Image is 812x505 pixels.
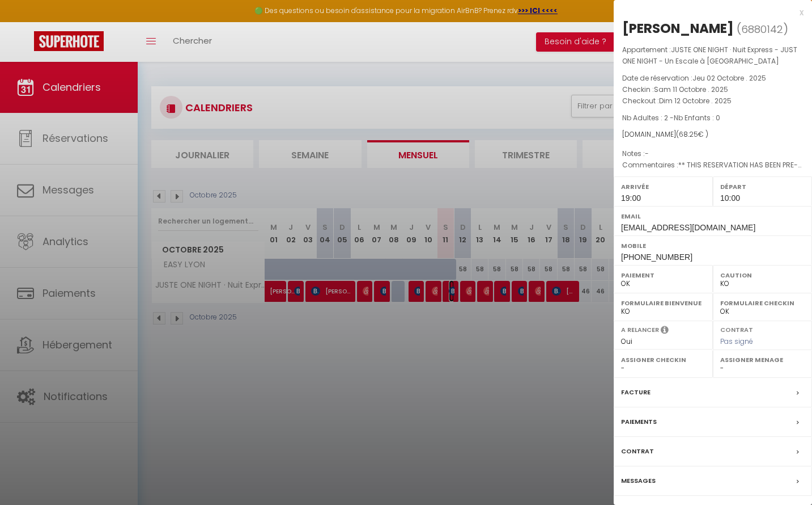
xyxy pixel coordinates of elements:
[622,45,797,66] span: JUSTE ONE NIGHT · Nuit Express - JUST ONE NIGHT - Un Escale à [GEOGRAPHIC_DATA]
[720,193,740,203] span: 10:00
[720,181,805,192] label: Départ
[622,129,804,140] div: [DOMAIN_NAME]
[720,270,805,281] label: Caution
[621,325,659,335] label: A relancer
[645,149,649,158] span: -
[622,148,804,159] p: Notes :
[621,211,805,222] label: Email
[654,85,728,94] span: Sam 11 Octobre . 2025
[622,19,734,37] div: [PERSON_NAME]
[621,253,692,262] span: [PHONE_NUMBER]
[741,22,783,36] span: 6880142
[692,73,766,83] span: Jeu 02 Octobre . 2025
[621,445,654,457] label: Contrat
[621,270,705,281] label: Paiement
[621,181,705,192] label: Arrivée
[659,96,732,106] span: Dim 12 Octobre . 2025
[622,159,804,171] p: Commentaires :
[621,193,641,203] span: 19:00
[674,113,720,123] span: Nb Enfants : 0
[621,297,705,309] label: Formulaire Bienvenue
[676,129,708,139] span: ( € )
[614,6,804,19] div: x
[622,44,804,67] p: Appartement :
[621,475,656,487] label: Messages
[661,325,669,338] i: Sélectionner OUI si vous souhaiter envoyer les séquences de messages post-checkout
[720,354,805,365] label: Assigner Menage
[621,223,755,232] span: [EMAIL_ADDRESS][DOMAIN_NAME]
[621,240,805,251] label: Mobile
[720,336,753,346] span: Pas signé
[621,354,705,365] label: Assigner Checkin
[737,21,788,37] span: ( )
[720,325,753,333] label: Contrat
[622,113,720,123] span: Nb Adultes : 2 -
[622,84,804,95] p: Checkin :
[679,129,698,139] span: 68.25
[621,386,651,398] label: Facture
[622,73,804,84] p: Date de réservation :
[622,95,804,107] p: Checkout :
[621,416,657,428] label: Paiements
[720,297,805,309] label: Formulaire Checkin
